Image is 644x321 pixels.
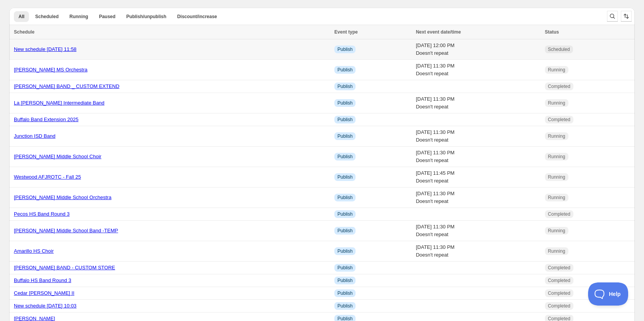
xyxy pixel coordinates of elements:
[337,174,352,180] span: Publish
[548,290,570,296] span: Completed
[413,147,542,167] td: [DATE] 11:30 PM Doesn't repeat
[14,228,118,233] a: [PERSON_NAME] Middle School Band -TEMP
[413,241,542,262] td: [DATE] 11:30 PM Doesn't repeat
[69,14,88,20] span: Running
[337,277,352,284] span: Publish
[334,29,358,35] span: Event type
[548,265,570,271] span: Completed
[14,46,76,52] a: New schedule [DATE] 11:58
[548,277,570,284] span: Completed
[548,83,570,90] span: Completed
[548,100,565,106] span: Running
[413,93,542,113] td: [DATE] 11:30 PM Doesn't repeat
[413,39,542,60] td: [DATE] 12:00 PM Doesn't repeat
[413,167,542,188] td: [DATE] 11:45 PM Doesn't repeat
[126,14,166,20] span: Publish/unpublish
[14,248,54,254] a: Amarillo HS Choir
[14,67,88,73] a: [PERSON_NAME] MS Orchestra
[14,100,105,106] a: La [PERSON_NAME] Intermediate Band
[14,277,71,283] a: Buffalo HS Band Round 3
[14,290,74,296] a: Cedar [PERSON_NAME] II
[99,14,116,20] span: Paused
[14,174,81,180] a: Westwood AFJROTC - Fall 25
[337,100,352,106] span: Publish
[14,303,76,309] a: New schedule [DATE] 10:03
[588,282,629,306] iframe: Toggle Customer Support
[337,303,352,309] span: Publish
[337,117,352,123] span: Publish
[337,211,352,217] span: Publish
[548,228,565,234] span: Running
[14,29,34,35] span: Schedule
[413,126,542,147] td: [DATE] 11:30 PM Doesn't repeat
[337,248,352,254] span: Publish
[337,133,352,139] span: Publish
[19,14,24,20] span: All
[14,83,120,89] a: [PERSON_NAME] BAND _ CUSTOM EXTEND
[548,303,570,309] span: Completed
[545,29,559,35] span: Status
[14,154,101,159] a: [PERSON_NAME] Middle School Choir
[413,60,542,80] td: [DATE] 11:30 PM Doesn't repeat
[413,221,542,241] td: [DATE] 11:30 PM Doesn't repeat
[548,133,565,139] span: Running
[607,11,618,22] button: Search and filter results
[548,211,570,217] span: Completed
[337,154,352,160] span: Publish
[14,117,78,122] a: Buffalo Band Extension 2025
[337,228,352,234] span: Publish
[548,46,570,52] span: Scheduled
[337,67,352,73] span: Publish
[337,290,352,296] span: Publish
[621,11,632,22] button: Sort the results
[413,188,542,208] td: [DATE] 11:30 PM Doesn't repeat
[548,194,565,201] span: Running
[177,14,217,20] span: Discount/increase
[337,265,352,271] span: Publish
[14,265,115,270] a: [PERSON_NAME] BAND - CUSTOM STORE
[548,248,565,254] span: Running
[548,174,565,180] span: Running
[337,83,352,90] span: Publish
[337,194,352,201] span: Publish
[14,194,111,200] a: [PERSON_NAME] Middle School Orchestra
[416,29,461,35] span: Next event date/time
[337,46,352,52] span: Publish
[14,133,56,139] a: Junction ISD Band
[14,211,70,217] a: Pecos HS Band Round 3
[35,14,59,20] span: Scheduled
[548,117,570,123] span: Completed
[548,154,565,160] span: Running
[548,67,565,73] span: Running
